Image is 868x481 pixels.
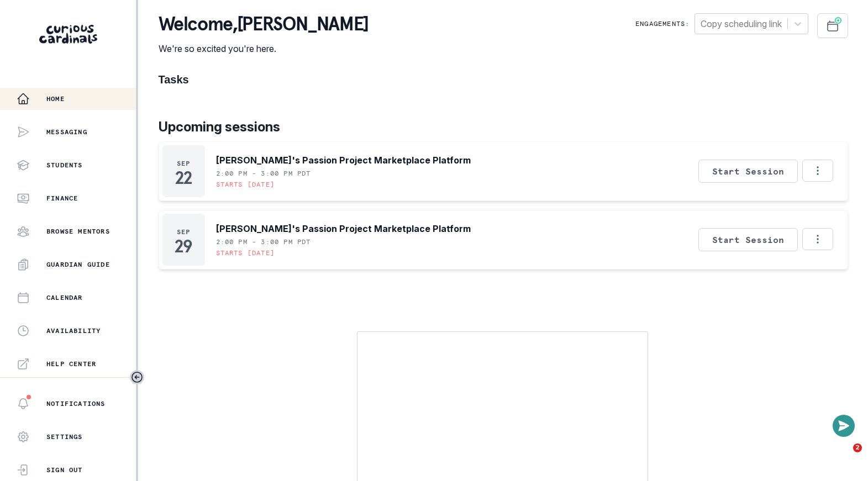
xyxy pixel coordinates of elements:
p: Students [46,161,83,170]
button: Schedule Sessions [817,13,848,38]
p: Starts [DATE] [216,180,275,189]
h1: Tasks [159,73,848,86]
span: 2 [853,443,862,452]
p: Notifications [46,399,106,408]
p: 22 [175,172,191,183]
p: Sep [177,228,191,236]
p: 29 [175,241,192,252]
p: [PERSON_NAME]'s Passion Project Marketplace Platform [216,222,471,235]
button: Start Session [698,160,798,183]
p: Settings [46,432,83,441]
button: Options [802,228,833,250]
button: Start Session [698,228,798,251]
p: Sign Out [46,466,83,474]
p: Messaging [46,128,87,136]
p: Sep [177,159,191,168]
iframe: Intercom live chat [830,443,857,470]
p: Help Center [46,360,96,368]
p: Availability [46,326,101,335]
button: Toggle sidebar [130,370,144,384]
p: 2:00 PM - 3:00 PM PDT [216,237,311,246]
button: Open or close messaging widget [833,415,855,437]
p: Upcoming sessions [159,117,848,137]
p: Welcome , [PERSON_NAME] [159,13,369,35]
p: Finance [46,194,78,203]
p: Home [46,94,65,103]
p: Guardian Guide [46,260,110,269]
p: Browse Mentors [46,227,110,236]
p: 2:00 PM - 3:00 PM PDT [216,169,311,178]
p: [PERSON_NAME]'s Passion Project Marketplace Platform [216,154,471,167]
p: Engagements: [635,19,690,28]
p: Calendar [46,293,83,302]
button: Options [802,160,833,182]
p: Starts [DATE] [216,249,275,257]
p: We're so excited you're here. [159,42,369,55]
div: Copy scheduling link [701,17,782,30]
img: Curious Cardinals Logo [39,25,97,44]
